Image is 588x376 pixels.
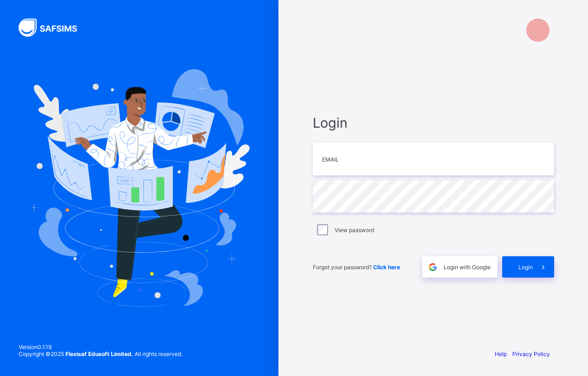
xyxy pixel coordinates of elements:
[313,264,400,271] span: Forgot your password?
[29,69,250,307] img: Hero Image
[512,350,550,357] a: Privacy Policy
[19,19,88,37] img: SAFSIMS Logo
[335,227,374,233] label: View password
[495,350,507,357] a: Help
[518,264,533,271] span: Login
[373,264,400,271] a: Click here
[427,262,438,272] img: google.396cfc9801f0270233282035f929180a.svg
[444,264,491,271] span: Login with Google
[313,115,554,131] span: Login
[19,350,182,357] span: Copyright © 2025 All rights reserved.
[65,350,133,357] strong: Flexisaf Edusoft Limited.
[19,344,182,350] span: Version 0.1.19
